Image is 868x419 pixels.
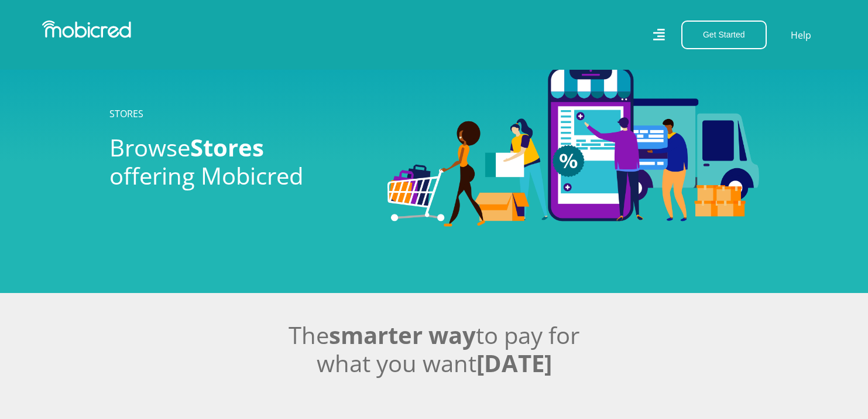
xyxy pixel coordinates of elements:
[476,347,552,379] span: [DATE]
[681,21,767,49] button: Get Started
[109,107,143,120] a: STORES
[387,66,759,227] img: Stores
[109,134,370,190] h2: Browse offering Mobicred
[790,28,812,43] a: Help
[109,321,759,377] h2: The to pay for what you want
[190,131,264,163] span: Stores
[42,21,131,38] img: Mobicred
